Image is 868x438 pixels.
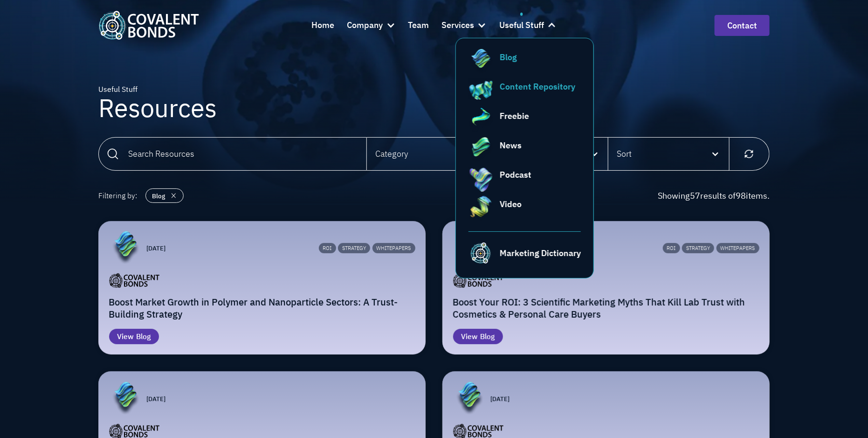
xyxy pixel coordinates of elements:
input: Search Resources [98,137,367,171]
div: Sort [617,147,632,160]
a: Video [468,198,581,223]
a: contact [715,15,770,36]
a: Covalent Bonds Teal FaviconMarketing Dictionary [468,231,581,265]
div: Blog [480,331,495,342]
div: News [500,139,522,152]
span: 57 [690,190,700,201]
a: Home [311,13,334,38]
div: Category [367,138,487,170]
img: Covalent Bonds Teal Favicon [468,240,494,265]
div: Company [347,19,383,32]
div: Category [375,147,408,160]
img: close icon [168,189,179,202]
span: 98 [736,190,746,201]
div: Marketing Dictionary [500,247,581,259]
div: Blog [152,191,165,201]
div: Useful Stuff [499,19,544,32]
p: [DATE] [491,394,510,403]
div: Whitepapers [372,243,415,254]
img: Covalent Bonds White / Teal Logo [98,11,199,39]
a: Team [408,13,429,38]
div: Whitepapers [716,243,759,254]
div: ROI [663,243,680,254]
div: Useful Stuff [499,13,557,38]
div: Services [441,13,487,38]
div: View [117,331,134,342]
div: Useful Stuff [98,84,217,95]
a: home [98,11,199,39]
div: Blog [500,51,517,63]
a: Content Repository [468,80,581,105]
h2: Boost Your ROI: 3 Scientific Marketing Myths That Kill Lab Trust with Cosmetics & Personal Care B... [453,296,759,321]
p: [DATE] [147,243,166,253]
div: Team [408,19,429,32]
div: Showing results of items. [658,189,770,202]
div: Freebie [500,110,529,122]
div: ROI [319,243,336,254]
div: Content Repository [500,80,575,93]
div: Strategy [682,243,714,254]
div: Services [441,19,474,32]
div: Company [347,13,395,38]
a: Podcast [468,168,581,194]
a: [DATE]ROIStrategyWhitepapersBoost Market Growth in Polymer and Nanoparticle Sectors: A Trust-Buil... [98,221,426,355]
a: Blog [468,51,581,76]
h2: Boost Market Growth in Polymer and Nanoparticle Sectors: A Trust-Building Strategy [109,296,415,321]
p: [DATE] [147,394,166,403]
iframe: Chat Widget [821,393,868,438]
div: View [462,331,478,342]
div: Podcast [500,168,531,181]
h1: Resources [98,95,217,120]
div: Blog [136,331,151,342]
a: [DATE]ROIStrategyWhitepapersBoost Your ROI: 3 Scientific Marketing Myths That Kill Lab Trust with... [442,221,770,355]
div: Strategy [338,243,370,254]
div: Sort [608,138,729,170]
nav: Useful Stuff [455,38,594,278]
div: Video [500,198,522,210]
a: News [468,139,581,164]
div: Home [311,19,334,32]
div: Filtering by: [98,188,137,204]
a: Freebie [468,110,581,135]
